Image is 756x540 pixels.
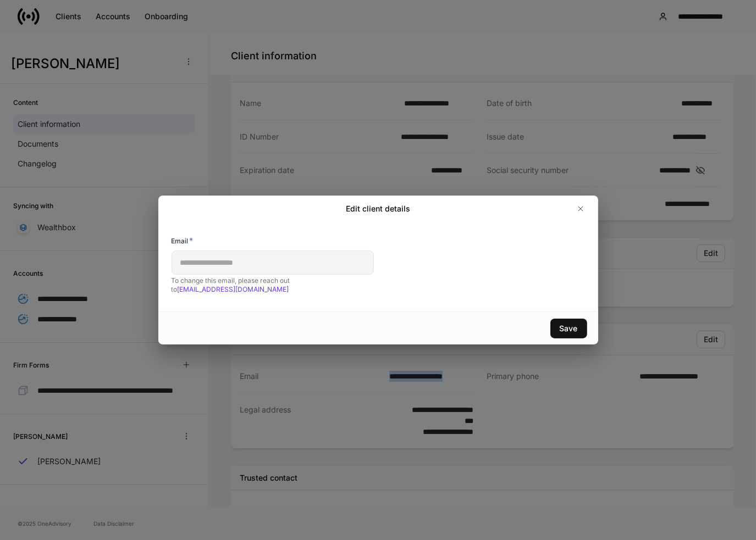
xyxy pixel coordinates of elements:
a: [EMAIL_ADDRESS][DOMAIN_NAME] [178,285,289,293]
button: Save [550,319,587,338]
div: Save [560,323,578,334]
h6: Email [172,235,194,246]
h2: Edit client details [346,203,410,214]
p: To change this email, please reach out to [172,276,374,294]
